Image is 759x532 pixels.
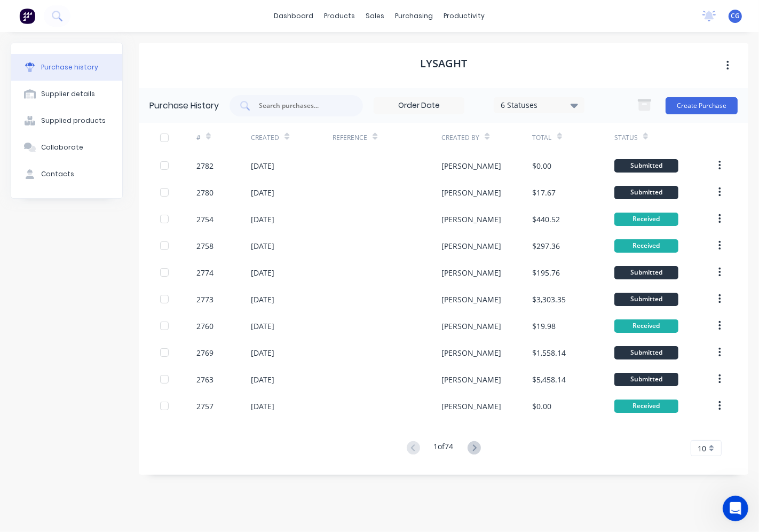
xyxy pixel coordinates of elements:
div: [PERSON_NAME] [441,187,501,198]
div: $195.76 [533,267,560,278]
div: Received [614,400,678,413]
div: $17.67 [533,187,556,198]
div: 2773 [196,294,214,305]
div: Submitted [614,293,678,306]
input: Search purchases... [258,100,346,111]
div: 2754 [196,214,214,225]
div: [DATE] [251,320,274,332]
div: 2763 [196,374,214,385]
div: [PERSON_NAME] [441,401,501,412]
button: Supplied products [11,107,122,134]
input: Order Date [374,98,464,114]
img: Factory [19,8,35,24]
div: $0.00 [533,401,552,412]
h1: Lysaght [420,57,467,70]
div: $297.36 [533,240,560,252]
div: 1 of 74 [434,441,454,456]
div: Supplied products [41,116,106,126]
div: Created [251,133,279,143]
iframe: Intercom live chat [723,496,748,521]
div: Submitted [614,159,678,173]
div: 2757 [196,401,214,412]
div: [PERSON_NAME] [441,347,501,358]
button: Contacts [11,161,122,187]
div: [DATE] [251,347,274,358]
div: Submitted [614,266,678,279]
div: Received [614,239,678,253]
div: # [196,133,201,143]
div: [DATE] [251,401,274,412]
button: Purchase history [11,54,122,81]
div: Supplier details [41,89,95,99]
div: [PERSON_NAME] [441,240,501,252]
div: Created By [441,133,479,143]
div: $19.98 [533,320,556,332]
div: [PERSON_NAME] [441,320,501,332]
div: products [319,8,361,24]
a: dashboard [269,8,319,24]
div: sales [361,8,390,24]
div: Submitted [614,346,678,359]
span: CG [731,11,740,21]
div: Purchase history [41,62,98,72]
div: [PERSON_NAME] [441,214,501,225]
div: [PERSON_NAME] [441,294,501,305]
div: [DATE] [251,374,274,385]
div: $1,558.14 [533,347,566,358]
span: 10 [698,443,706,454]
button: Collaborate [11,134,122,161]
div: Collaborate [41,143,83,152]
div: purchasing [390,8,439,24]
div: $440.52 [533,214,560,225]
div: Submitted [614,373,678,386]
div: Status [614,133,638,143]
div: [PERSON_NAME] [441,160,501,171]
div: 2769 [196,347,214,358]
div: [DATE] [251,214,274,225]
div: $0.00 [533,160,552,171]
div: $5,458.14 [533,374,566,385]
div: [PERSON_NAME] [441,267,501,278]
div: [DATE] [251,240,274,252]
div: productivity [439,8,491,24]
div: 2758 [196,240,214,252]
button: Create Purchase [666,97,738,114]
div: [DATE] [251,294,274,305]
div: 2780 [196,187,214,198]
div: [DATE] [251,187,274,198]
div: Received [614,213,678,226]
div: Reference [333,133,367,143]
div: Total [533,133,552,143]
div: Purchase History [149,99,219,112]
div: [PERSON_NAME] [441,374,501,385]
div: Submitted [614,186,678,199]
div: Received [614,319,678,333]
div: $3,303.35 [533,294,566,305]
button: Supplier details [11,81,122,107]
div: Contacts [41,169,74,179]
div: 2760 [196,320,214,332]
div: [DATE] [251,267,274,278]
div: 6 Statuses [501,99,578,111]
div: 2774 [196,267,214,278]
div: 2782 [196,160,214,171]
div: [DATE] [251,160,274,171]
